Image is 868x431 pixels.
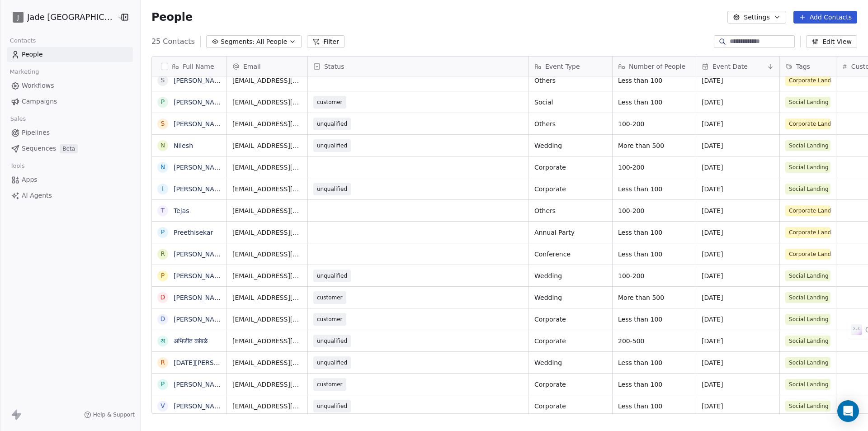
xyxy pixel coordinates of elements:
div: D [160,293,165,302]
a: [PERSON_NAME] [174,99,226,106]
span: Sequences [22,144,56,153]
span: All People [256,37,287,47]
div: Full Name [152,57,226,76]
span: AI Agents [22,191,52,200]
span: [DATE] [702,336,774,346]
span: Less than 100 [618,358,690,367]
span: More than 500 [618,141,690,150]
span: [EMAIL_ADDRESS][DOMAIN_NAME] [232,358,302,367]
span: Email [243,62,261,71]
span: [DATE] [702,98,774,107]
span: Social Landing Page [785,97,830,108]
span: Help & Support [93,411,135,418]
div: Number of People [613,57,696,76]
div: R [160,249,165,259]
span: People [22,50,43,59]
span: Marketing [6,65,43,79]
a: People [7,47,133,62]
div: D [160,314,165,324]
span: Less than 100 [618,98,690,107]
span: Segments: [221,37,255,47]
span: [EMAIL_ADDRESS][DOMAIN_NAME] [232,315,302,324]
span: [EMAIL_ADDRESS][DOMAIN_NAME] [232,250,302,259]
span: Less than 100 [618,380,690,389]
span: [EMAIL_ADDRESS][DOMAIN_NAME] [232,271,302,280]
span: unqualified [317,271,347,280]
span: [DATE] [702,163,774,172]
div: P [161,271,165,280]
span: Conference [534,250,607,259]
span: [EMAIL_ADDRESS][DOMAIN_NAME] [232,293,302,302]
span: customer [317,380,343,389]
span: Corporate [534,380,607,389]
span: 200-500 [618,336,690,346]
a: [PERSON_NAME] [174,294,226,301]
button: Add Contacts [793,11,857,24]
span: [DATE] [702,380,774,389]
span: [DATE] [702,402,774,411]
span: Corporate [534,315,607,324]
span: [EMAIL_ADDRESS][DOMAIN_NAME] [232,185,302,194]
span: Less than 100 [618,185,690,194]
span: Wedding [534,293,607,302]
span: Number of People [629,62,685,71]
span: Workflows [22,81,54,90]
div: Tags [780,57,836,76]
span: Apps [22,175,38,185]
span: unqualified [317,402,347,411]
a: [PERSON_NAME] [174,120,226,128]
div: P [161,227,165,237]
div: Open Intercom Messenger [837,400,859,422]
span: Pipelines [22,128,50,137]
div: T [161,206,165,215]
span: More than 500 [618,293,690,302]
span: Contacts [6,34,40,47]
a: [DATE][PERSON_NAME] [174,359,248,366]
a: [PERSON_NAME] [174,77,226,84]
span: Corporate [534,336,607,346]
a: Help & Support [84,411,135,418]
span: [DATE] [702,206,774,215]
span: Less than 100 [618,402,690,411]
span: Corporate [534,185,607,194]
span: Social Landing Page [785,270,830,281]
span: Social [534,98,607,107]
span: [DATE] [702,141,774,150]
a: Apps [7,172,133,187]
span: Wedding [534,271,607,280]
a: Tejas [174,207,189,214]
a: Pipelines [7,125,133,140]
span: J [17,13,19,22]
span: Event Date [712,62,748,71]
span: [EMAIL_ADDRESS][DOMAIN_NAME] [232,228,302,237]
span: Social Landing Page [785,162,830,173]
div: S [160,119,165,128]
span: [DATE] [702,76,774,85]
span: 100-200 [618,163,690,172]
span: Campaigns [22,97,57,106]
span: Social Landing Page [785,379,830,390]
span: 100-200 [618,271,690,280]
span: Less than 100 [618,76,690,85]
span: customer [317,293,343,302]
a: [PERSON_NAME] [174,185,226,193]
span: Beta [60,144,78,153]
span: Social Landing Page [785,401,830,412]
span: Corporate Landing Page [785,249,830,260]
button: JJade [GEOGRAPHIC_DATA] [11,9,111,25]
a: Workflows [7,78,133,93]
span: [EMAIL_ADDRESS][DOMAIN_NAME] [232,206,302,215]
span: Less than 100 [618,228,690,237]
span: [DATE] [702,271,774,280]
span: [DATE] [702,293,774,302]
span: Annual Party [534,228,607,237]
div: P [161,379,165,389]
div: Status [308,57,528,76]
span: [DATE] [702,315,774,324]
span: 100-200 [618,119,690,128]
span: Corporate [534,402,607,411]
div: N [160,141,165,150]
span: Social Landing Page [785,336,830,346]
span: [EMAIL_ADDRESS][DOMAIN_NAME] [232,98,302,107]
div: R [160,358,165,367]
